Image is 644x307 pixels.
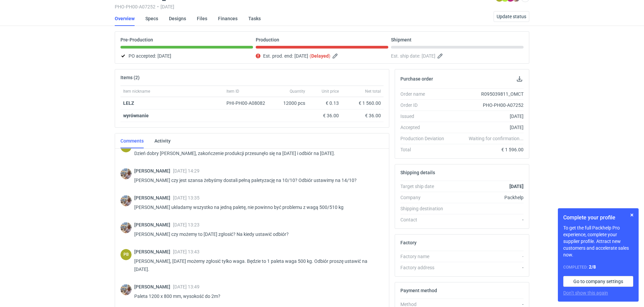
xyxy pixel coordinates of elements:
div: Order name [400,91,450,97]
a: LELZ [123,100,134,106]
div: Completed: [563,264,633,271]
p: [PERSON_NAME], [DATE] możemy zgłosić tylko waga. Będzie to 1 paleta waga 500 kg. Odbiór proszę us... [134,257,378,273]
h2: Purchase order [400,76,433,82]
span: Unit price [322,89,339,94]
span: [DATE] [294,52,308,60]
span: [PERSON_NAME] [134,168,173,174]
div: Accepted [400,124,450,131]
a: Activity [154,133,171,148]
a: Designs [169,11,186,26]
div: - [450,216,524,223]
span: [DATE] 13:43 [173,249,200,254]
h2: Factory [400,240,417,245]
span: [DATE] 13:23 [173,222,200,227]
h2: Shipping details [400,170,435,175]
div: PHO-PH00-A07252 [DATE] [115,4,464,9]
h2: Items (2) [120,75,140,80]
span: • [157,4,159,9]
button: Skip for now [628,211,636,219]
div: € 0.13 [311,100,339,106]
div: Company [400,194,450,201]
span: Item nickname [123,89,150,94]
div: Issued [400,113,450,120]
em: ) [329,53,330,59]
div: - [450,253,524,260]
div: 12000 pcs [274,97,308,110]
em: Waiting for confirmation... [469,135,524,142]
span: Net total [365,89,381,94]
div: PHI-PH00-A08082 [226,100,272,106]
span: [DATE] 14:29 [173,168,200,174]
span: [DATE] [422,52,435,60]
span: [DATE] 13:49 [173,284,200,289]
div: € 36.00 [311,112,339,119]
div: Target ship date [400,183,450,190]
button: Edit estimated shipping date [437,52,445,60]
div: € 1 560.00 [344,100,381,106]
a: Tasks [248,11,261,26]
span: [PERSON_NAME] [134,284,173,289]
div: [DATE] [450,124,524,131]
h2: Payment method [400,288,437,293]
strong: Delayed [311,53,329,59]
div: Piotr Bożek [120,249,132,260]
a: Go to company settings [563,276,633,287]
div: Factory address [400,264,450,271]
p: Paleta 1200 x 800 mm, wysokość do 2m? [134,292,378,300]
span: [DATE] [157,52,171,60]
div: PHO-PH00-A07252 [450,102,524,109]
span: [DATE] 13:35 [173,195,200,201]
img: Michał Palasek [120,195,132,206]
span: Quantity [290,89,305,94]
span: [PERSON_NAME] [134,195,173,201]
div: Est. ship date: [391,52,524,60]
p: Dzień dobry [PERSON_NAME], zakończenie produkcji przesunęło się na [DATE] i odbiór na [DATE]. [134,149,378,157]
span: [PERSON_NAME] [134,249,173,254]
div: € 1 596.00 [450,146,524,153]
img: Michał Palasek [120,168,132,179]
a: Comments [120,133,144,148]
strong: wyrównanie [123,113,149,118]
span: Item ID [226,89,239,94]
p: Pre-Production [120,37,153,42]
div: Total [400,146,450,153]
p: Production [256,37,279,42]
strong: 2 / 8 [589,264,596,270]
div: Shipping destination [400,205,450,212]
p: [PERSON_NAME] czy możemy to [DATE] zgłosić? Na kiedy ustawić odbiór? [134,230,378,238]
img: Michał Palasek [120,284,132,295]
div: [DATE] [450,113,524,120]
span: Update status [497,14,526,19]
p: To get the full Packhelp Pro experience, complete your supplier profile. Attract new customers an... [563,224,633,258]
button: Don’t show this again [563,289,608,296]
div: PO accepted: [120,52,253,60]
div: Contact [400,216,450,223]
p: [PERSON_NAME] czy jest szansa żebyśmy dostali pełną paletyzację na 10/10? Odbiór ustawimy na 14/10? [134,176,378,184]
div: R095039811_OMCT [450,91,524,97]
div: Production Deviation [400,135,450,142]
a: Files [197,11,207,26]
button: Download PO [515,75,524,83]
figcaption: PB [120,249,132,260]
div: Factory name [400,253,450,260]
span: [PERSON_NAME] [134,222,173,227]
a: Finances [218,11,238,26]
p: [PERSON_NAME] układamy wszystko na jedną paletę, nie powinno być problemu z wagą 500/510 kg [134,203,378,211]
a: Specs [145,11,158,26]
img: Michał Palasek [120,222,132,233]
strong: [DATE] [509,184,524,189]
div: Packhelp [450,194,524,201]
button: Update status [494,11,529,22]
h1: Complete your profile [563,214,633,222]
div: Order ID [400,102,450,109]
div: Est. prod. end: [256,52,388,60]
p: Shipment [391,37,412,42]
button: Edit estimated production end date [332,52,340,60]
em: ( [310,53,311,59]
div: € 36.00 [344,112,381,119]
div: - [450,264,524,271]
